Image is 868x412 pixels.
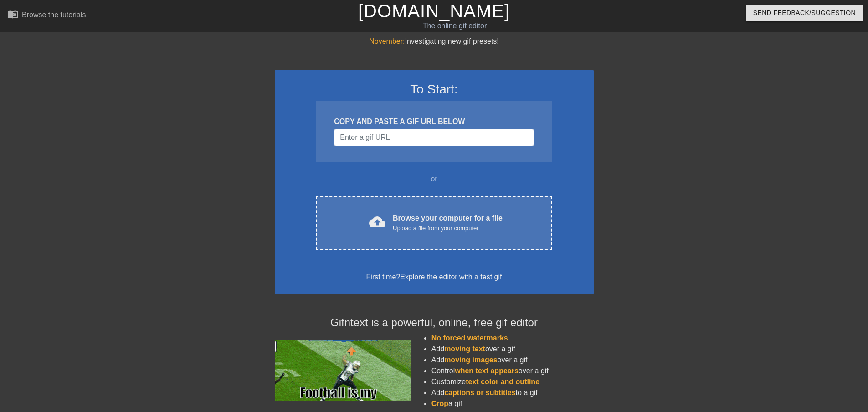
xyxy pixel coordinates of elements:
div: or [298,174,570,185]
div: Investigating new gif presets! [275,36,594,47]
span: text color and outline [466,378,539,386]
h3: To Start: [287,82,582,97]
a: Browse the tutorials! [7,9,88,23]
a: Explore the editor with a test gif [400,273,502,281]
h4: Gifntext is a powerful, online, free gif editor [275,316,594,330]
li: Add over a gif [431,344,594,355]
img: football_small.gif [275,340,411,401]
div: First time? [287,272,582,283]
button: Send Feedback/Suggestion [746,5,863,21]
span: moving images [444,356,497,364]
span: Crop [431,400,448,407]
span: Send Feedback/Suggestion [753,7,856,19]
li: Add to a gif [431,387,594,398]
div: Browse the tutorials! [22,11,88,19]
li: Control over a gif [431,366,594,376]
div: COPY AND PASTE A GIF URL BELOW [334,116,534,127]
span: captions or subtitles [444,389,515,397]
span: menu_book [7,9,18,20]
span: No forced watermarks [431,334,508,342]
span: when text appears [455,367,519,375]
li: Add over a gif [431,355,594,366]
li: a gif [431,398,594,409]
div: The online gif editor [294,21,616,31]
span: moving text [444,345,485,353]
input: Username [334,129,534,146]
li: Customize [431,376,594,387]
div: Browse your computer for a file [393,213,503,233]
span: November: [369,37,405,45]
div: Upload a file from your computer [393,224,503,233]
a: [DOMAIN_NAME] [358,1,510,21]
span: cloud_upload [369,214,385,230]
